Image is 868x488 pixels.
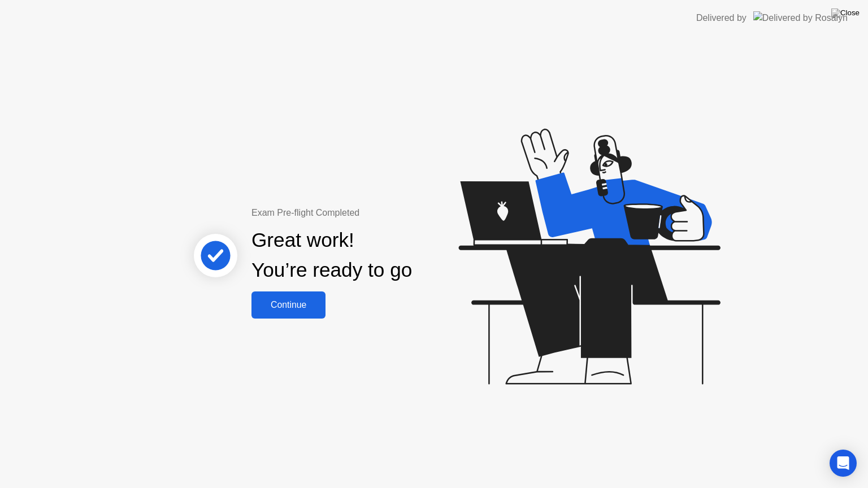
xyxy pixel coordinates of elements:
[255,300,322,310] div: Continue
[830,450,857,477] div: Open Intercom Messenger
[753,11,848,24] img: Delivered by Rosalyn
[251,291,325,319] button: Continue
[251,206,485,220] div: Exam Pre-flight Completed
[251,225,412,285] div: Great work! You’re ready to go
[831,8,860,18] img: Close
[696,11,747,25] div: Delivered by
